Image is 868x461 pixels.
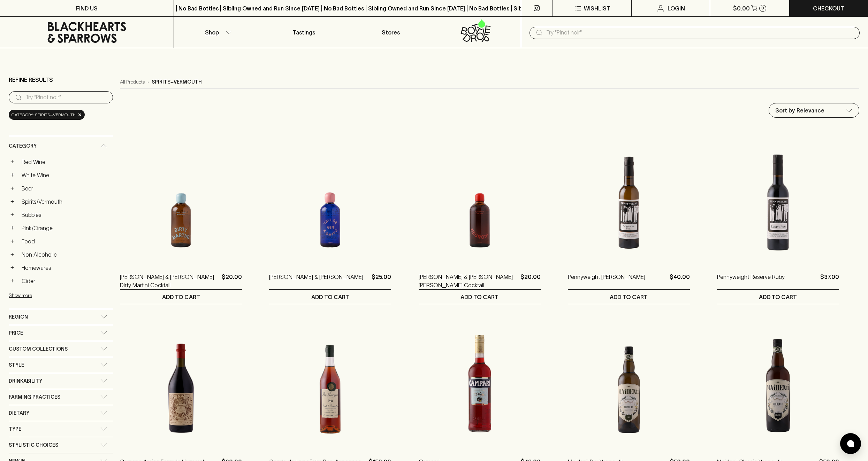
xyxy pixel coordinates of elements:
div: Farming Practices [9,389,113,405]
p: ADD TO CART [610,293,648,301]
p: Stores [382,28,400,37]
span: Stylistic Choices [9,441,58,450]
span: Category: spirits~vermouth [12,111,76,118]
img: Comte de Lamaëstre Bas-Armagnac 1990 [269,325,391,447]
button: + [9,278,16,284]
span: Type [9,425,21,433]
a: Pennyweight [PERSON_NAME] [568,273,645,289]
p: $0.00 [733,4,750,13]
div: Custom Collections [9,341,113,357]
button: + [9,251,16,258]
p: Wishlist [584,4,610,13]
img: Taylor & Smith Negroni Cocktail [419,140,541,262]
button: + [9,198,16,205]
button: Shop [174,17,261,48]
span: Farming Practices [9,393,60,401]
p: Tastings [293,28,315,37]
button: + [9,172,16,179]
p: Login [668,4,685,13]
p: ADD TO CART [759,293,797,301]
p: Refine Results [9,76,53,84]
a: Cider [18,275,113,287]
img: bubble-icon [847,440,854,447]
img: Maidenii Dry Vermouth [568,325,690,447]
a: Beer [18,182,113,194]
button: ADD TO CART [568,290,690,304]
div: Stylistic Choices [9,437,113,453]
span: Drinkability [9,377,42,385]
div: Type [9,421,113,437]
p: ADD TO CART [311,293,349,301]
button: + [9,264,16,271]
p: FIND US [76,4,98,13]
div: Drinkability [9,373,113,389]
span: Style [9,361,24,369]
div: Dietary [9,405,113,421]
a: Pink/Orange [18,222,113,234]
span: Region [9,313,28,321]
button: + [9,185,16,192]
button: Show more [9,288,100,303]
a: White Wine [18,169,113,181]
p: spirits~vermouth [152,78,202,86]
button: + [9,158,16,165]
span: Custom Collections [9,345,68,353]
a: Food [18,235,113,247]
div: Price [9,325,113,341]
a: [PERSON_NAME] & [PERSON_NAME] Dirty Martini Cocktail [120,273,219,289]
span: Price [9,329,23,337]
a: [PERSON_NAME] & [PERSON_NAME] [269,273,363,289]
a: Tastings [261,17,348,48]
a: All Products [120,78,145,86]
p: Shop [205,28,219,37]
div: Category [9,136,113,156]
button: ADD TO CART [419,290,541,304]
span: Dietary [9,409,29,417]
a: Stores [348,17,434,48]
p: › [147,78,149,86]
img: Carpano Antica Formula Vermouth [120,325,242,447]
a: Red Wine [18,156,113,168]
a: Pennyweight Reserve Ruby [717,273,785,289]
p: $20.00 [222,273,242,289]
p: $20.00 [520,273,541,289]
p: $37.00 [820,273,839,289]
button: ADD TO CART [120,290,242,304]
img: Pennyweight Constance Fino [568,140,690,262]
button: ADD TO CART [269,290,391,304]
img: Taylor & Smith Dirty Martini Cocktail [120,140,242,262]
a: Non Alcoholic [18,249,113,260]
button: + [9,211,16,218]
img: Taylor & Smith Gin [269,140,391,262]
p: 0 [761,6,764,10]
span: × [78,111,82,118]
input: Try "Pinot noir" [546,27,854,38]
div: Region [9,309,113,325]
a: Homewares [18,262,113,274]
p: $40.00 [670,273,690,289]
p: Sort by Relevance [775,106,824,115]
a: Bubbles [18,209,113,221]
img: Campari [419,325,541,447]
p: ADD TO CART [460,293,498,301]
p: ADD TO CART [162,293,200,301]
button: ADD TO CART [717,290,839,304]
button: + [9,225,16,232]
span: Category [9,142,37,150]
div: Sort by Relevance [769,103,859,117]
p: Checkout [813,4,844,13]
img: Pennyweight Reserve Ruby [717,140,839,262]
a: Spirits/Vermouth [18,196,113,208]
img: Maidenii Classic Vermouth [717,325,839,447]
input: Try “Pinot noir” [25,92,107,103]
a: [PERSON_NAME] & [PERSON_NAME] [PERSON_NAME] Cocktail [419,273,518,289]
div: Style [9,357,113,373]
p: $25.00 [372,273,391,289]
button: + [9,238,16,245]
